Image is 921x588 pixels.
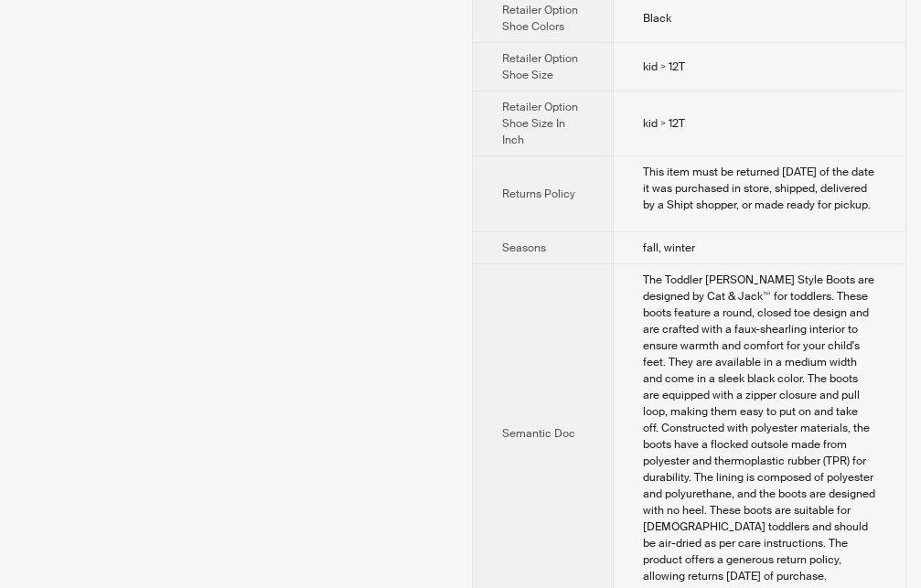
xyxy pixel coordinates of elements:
div: This item must be returned within 365 days of the date it was purchased in store, shipped, delive... [643,164,876,213]
span: kid > 12T [643,59,685,74]
span: fall, winter [643,241,695,255]
span: Black [643,11,671,26]
div: The Toddler Arlo Shearling Style Boots are designed by Cat & Jack™ for toddlers. These boots feat... [643,272,876,584]
span: Seasons [502,241,546,255]
span: Retailer Option Shoe Colors [502,3,578,34]
span: Retailer Option Shoe Size [502,51,578,82]
span: Retailer Option Shoe Size In Inch [502,100,578,147]
span: kid > 12T [643,116,685,131]
span: Returns Policy [502,187,575,201]
span: Semantic Doc [502,426,575,441]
